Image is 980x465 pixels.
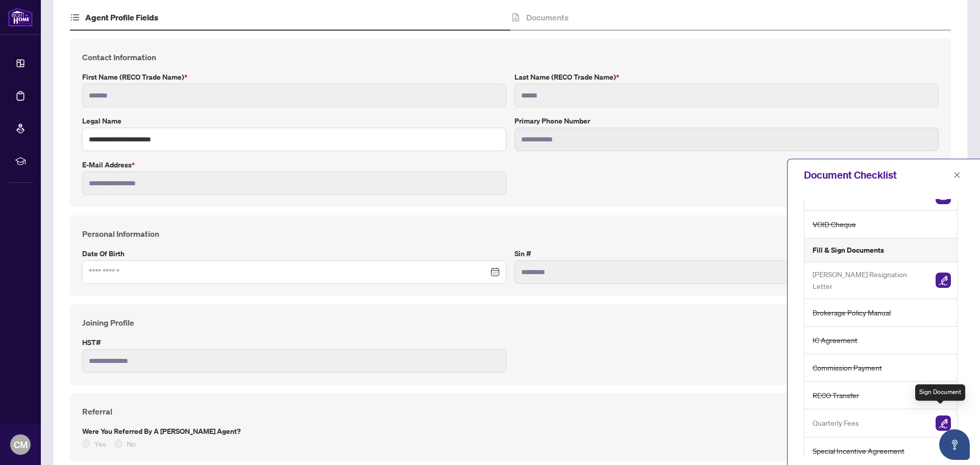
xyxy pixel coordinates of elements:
label: HST# [82,337,506,348]
h4: Joining Profile [82,316,939,329]
span: No [122,438,140,449]
img: Sign Document [936,415,951,431]
span: close [953,172,961,179]
label: Date of Birth [82,248,506,259]
span: CM [14,437,28,452]
h4: Referral [82,405,939,418]
div: Sign Document [915,384,965,401]
span: Special Incentive Agreement [813,445,904,457]
span: Quarterly Fees [813,417,859,429]
span: [PERSON_NAME] Resignation Letter [813,268,927,292]
span: RECO Transfer [813,389,859,401]
h4: Contact Information [82,51,939,63]
label: Were you referred by a [PERSON_NAME] Agent? [82,426,939,437]
span: Brokerage Policy Manual [813,307,891,319]
label: E-mail Address [82,159,506,170]
span: VOID Cheque [813,218,856,230]
label: Last Name (RECO Trade Name) [514,71,939,83]
h4: Personal Information [82,228,939,240]
label: Primary Phone Number [514,115,939,127]
button: Open asap [939,429,970,460]
h4: Agent Profile Fields [85,11,158,23]
span: Commission Payment [813,362,882,374]
div: Document Checklist [804,167,950,183]
label: First Name (RECO Trade Name) [82,71,506,83]
label: Legal Name [82,115,506,127]
h4: Documents [526,11,569,23]
h5: Fill & Sign Documents [813,244,884,256]
img: Sign Document [936,273,951,288]
img: logo [8,8,33,27]
label: Sin # [514,248,939,259]
span: Yes [90,438,110,449]
span: IC Agreement [813,334,857,346]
